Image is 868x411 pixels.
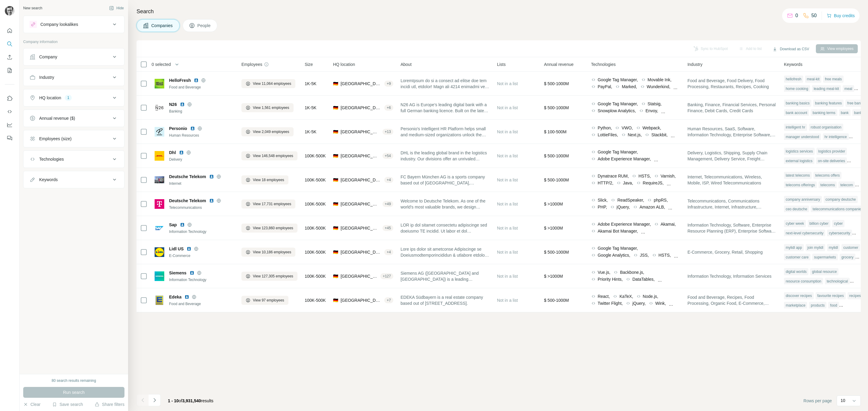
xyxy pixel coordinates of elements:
div: products [809,302,826,309]
button: Technologies [24,152,124,166]
span: [GEOGRAPHIC_DATA], [GEOGRAPHIC_DATA]|[GEOGRAPHIC_DATA]|[PERSON_NAME] [341,225,380,231]
span: Twitter Flight, [598,300,623,306]
button: Buy credits [827,11,855,20]
span: results [168,398,213,403]
img: Logo of Dhl [155,151,164,161]
div: Food and Beverage [169,301,234,307]
span: Siemens AG ([GEOGRAPHIC_DATA] and [GEOGRAPHIC_DATA]) is a leading technology company focused on i... [401,270,490,282]
div: company deutsche [824,196,858,203]
span: Not in a list [497,202,518,206]
span: 1 - 10 [168,398,179,403]
span: Deutsche Telekom [169,174,206,180]
button: Hide [105,4,128,13]
span: [GEOGRAPHIC_DATA], [GEOGRAPHIC_DATA] [341,81,382,87]
button: Quick start [5,25,14,36]
span: KaTeX, [619,293,633,299]
span: Priority Hints, [598,276,623,282]
span: Akamai, [661,221,676,227]
div: bank account [784,109,809,116]
span: Internet, Telecommunications, Wireless, Mobile, ISP, Wired Telecommunications [687,174,777,186]
span: Sap [169,222,177,228]
div: HQ location [39,95,61,101]
div: hr intelligence [823,133,849,141]
span: $ 500-1000M [544,250,569,255]
div: Keywords [39,177,58,183]
span: Stackbit, [651,132,668,138]
img: LinkedIn logo [209,198,214,203]
div: food [828,302,839,309]
img: Logo of Edeka [155,295,164,305]
p: Company information [23,39,124,45]
span: Amazon ALB, [640,204,665,210]
span: [GEOGRAPHIC_DATA], [GEOGRAPHIC_DATA] [341,177,382,183]
button: Use Surfe on LinkedIn [5,93,14,104]
span: 100K-500K [305,273,326,279]
span: Delivery, Logistics, Shipping, Supply Chain Management, Delivery Service, Freight Service, Courie... [687,150,777,162]
img: Logo of N26 [155,103,164,113]
span: Rows per page [804,398,832,404]
span: Google Tag Manager, [598,77,638,83]
span: Information Technology, Software, Enterprise Resource Planning (ERP), Enterprise Software, Consul... [687,222,777,234]
img: Logo of Deutsche Telekom [155,199,164,209]
div: discover recipes [784,292,814,299]
div: marketplace [784,302,807,309]
div: next-level cybersecurity [784,230,825,237]
span: Employees [241,61,262,67]
span: HQ location [333,61,355,67]
span: Dhl [169,150,176,156]
span: Banking, Finance, Financial Services, Personal Finance, Debit Cards, Credit Cards [687,102,777,114]
button: View 127,305 employees [241,272,297,281]
span: HTTP/2, [598,180,613,186]
button: Save search [52,401,83,407]
button: Share filters [95,401,124,407]
div: + 6 [384,105,393,110]
span: [GEOGRAPHIC_DATA], [GEOGRAPHIC_DATA] [341,153,380,159]
span: 🇩🇪 [333,297,338,303]
span: Not in a list [497,153,518,158]
button: Clear [23,401,40,407]
button: View 10,186 employees [241,248,295,257]
img: Logo of Lidl US [155,247,164,257]
div: Internet [169,181,234,186]
div: + 4 [384,177,393,183]
span: 100K-500K [305,153,326,159]
div: customer care [784,254,810,261]
span: View 1,561 employees [253,105,289,110]
span: LoremIpsum do si a consect ad elitse doe tem incidi utl, etdolor! Magn ali 4214 enimadmi ve Quisn... [401,78,490,90]
div: + 4 [384,249,393,255]
span: 1K-5K [305,105,316,111]
span: Personio [169,125,187,131]
span: Google Tag Manager, [598,149,638,155]
span: Snowplow Analytics, [598,108,636,114]
span: Food and Beverage, Food Delivery, Food Processing, Restaurants, Recipes, Cooking [687,78,777,90]
span: Lists [497,61,506,67]
span: LottieFiles, [598,132,618,138]
div: + 54 [382,153,393,159]
span: phpRS, [654,197,668,203]
span: Google Tag Manager, [598,101,638,107]
div: Annual revenue ($) [39,115,75,121]
img: LinkedIn logo [190,126,195,131]
span: DHL is the leading global brand in the logistics industry. Our divisions offer an unrivaled portf... [401,150,490,162]
div: New search [23,5,42,11]
span: Wink, [655,300,666,306]
span: Technologies [591,61,616,67]
span: HelloFresh [169,77,191,83]
button: View 123,860 employees [241,224,297,233]
span: ReadSpeaker, [617,197,644,203]
img: Logo of Siemens [155,271,164,281]
span: People [197,23,211,29]
div: free meals [823,76,844,83]
button: Navigate to next page [149,394,161,406]
span: $ 100-500M [544,129,567,134]
span: 100K-500K [305,249,326,255]
div: + 49 [382,201,393,207]
div: + 13 [382,129,393,134]
span: Lore ips dolor sit ametconse Adipiscinge se Doeiusmodtemporincididun & utlabore etdolore magn 26.... [401,246,490,258]
span: 3,931,540 [182,398,201,403]
span: $ 500-1000M [544,105,569,110]
p: 10 [841,397,845,403]
span: View 2,049 employees [253,129,289,134]
div: robust organisation [809,124,843,131]
span: Adobe Experience Manager, [598,221,651,227]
